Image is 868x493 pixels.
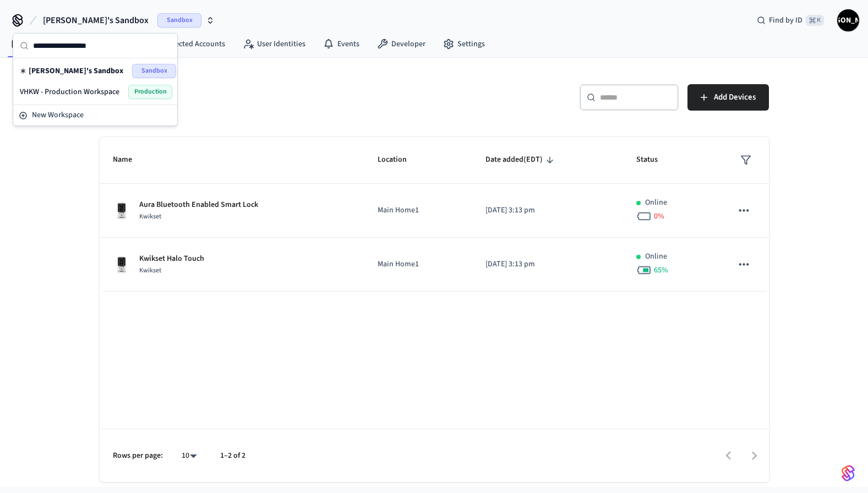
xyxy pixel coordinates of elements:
span: Find by ID [769,15,803,26]
div: 10 [176,448,203,464]
span: Name [113,151,146,168]
a: Connected Accounts [134,34,234,54]
span: [PERSON_NAME]'s Sandbox [29,65,123,76]
a: User Identities [234,34,314,54]
span: ⌘ K [806,15,824,26]
p: [DATE] 3:13 pm [485,205,610,216]
span: 65 % [654,265,668,276]
span: Status [636,151,672,168]
span: 0 % [654,211,664,222]
button: New Workspace [14,106,176,124]
p: Online [645,197,667,209]
img: Kwikset Halo Touchscreen Wifi Enabled Smart Lock, Polished Chrome, Front [113,202,130,220]
a: Developer [368,34,434,54]
span: [PERSON_NAME]'s Sandbox [43,14,149,27]
span: Location [378,151,421,168]
p: Rows per page: [113,450,163,462]
span: Sandbox [157,13,201,28]
span: New Workspace [32,109,84,121]
a: Devices [2,34,59,54]
span: Kwikset [139,266,161,275]
span: [PERSON_NAME] [838,10,858,30]
div: Find by ID⌘ K [748,10,833,30]
span: Production [128,85,172,99]
span: Date added(EDT) [485,151,557,168]
p: 1–2 of 2 [220,450,245,462]
table: sticky table [100,137,769,292]
p: Online [645,251,667,262]
span: Sandbox [132,64,176,78]
img: Kwikset Halo Touchscreen Wifi Enabled Smart Lock, Polished Chrome, Front [113,256,130,273]
button: Add Devices [687,84,769,111]
p: Main Home1 [378,205,459,216]
h5: Devices [100,84,428,107]
span: Add Devices [714,90,756,105]
p: Main Home1 [378,259,459,270]
div: Suggestions [13,58,177,105]
p: Kwikset Halo Touch [139,253,204,265]
p: Aura Bluetooth Enabled Smart Lock [139,199,258,211]
span: Kwikset [139,212,161,221]
span: VHKW - Production Workspace [20,86,119,97]
a: Settings [434,34,494,54]
button: [PERSON_NAME] [837,9,859,31]
p: [DATE] 3:13 pm [485,259,610,270]
a: Events [314,34,368,54]
img: SeamLogoGradient.69752ec5.svg [842,464,855,482]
